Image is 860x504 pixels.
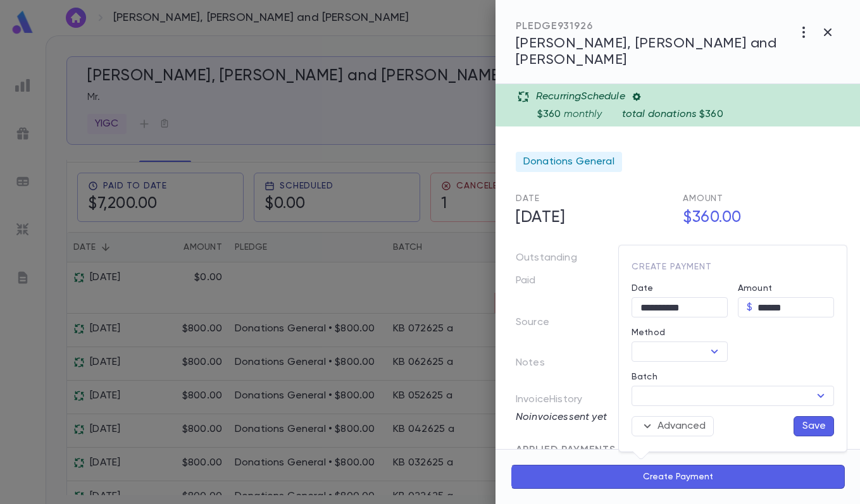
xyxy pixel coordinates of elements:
label: Batch [632,372,657,382]
button: Advanced [632,416,714,436]
input: Choose date, selected date is Sep 18, 2025 [632,298,728,317]
label: Amount [738,283,772,293]
p: $ [747,301,752,314]
button: Open [706,343,723,360]
button: Open [812,387,830,405]
span: Create Payment [632,262,712,271]
button: Save [794,416,834,436]
label: Date [632,283,728,293]
label: Method [632,328,665,338]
